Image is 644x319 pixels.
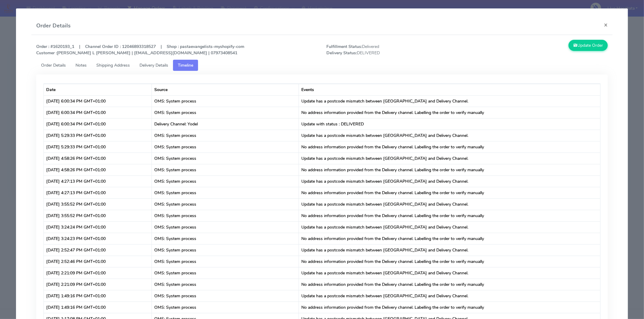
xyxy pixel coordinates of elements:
[152,153,299,164] td: OMS: System process
[299,84,600,95] th: Events
[299,175,600,187] td: Update has a postcode mismatch between [GEOGRAPHIC_DATA] and Delivery Channel.
[599,17,613,33] button: Close
[44,267,152,279] td: [DATE] 2:21:09 PM GMT+01:00
[41,62,66,68] span: Order Details
[44,221,152,233] td: [DATE] 3:24:24 PM GMT+01:00
[44,233,152,244] td: [DATE] 3:24:23 PM GMT+01:00
[299,221,600,233] td: Update has a postcode mismatch between [GEOGRAPHIC_DATA] and Delivery Channel.
[322,43,467,56] span: Delivered DELIVERED
[152,302,299,313] td: OMS: System process
[299,153,600,164] td: Update has a postcode mismatch between [GEOGRAPHIC_DATA] and Delivery Channel.
[152,175,299,187] td: OMS: System process
[152,256,299,267] td: OMS: System process
[44,175,152,187] td: [DATE] 4:27:13 PM GMT+01:00
[299,290,600,302] td: Update has a postcode mismatch between [GEOGRAPHIC_DATA] and Delivery Channel.
[44,302,152,313] td: [DATE] 1:49:16 PM GMT+01:00
[44,198,152,210] td: [DATE] 3:55:52 PM GMT+01:00
[299,256,600,267] td: No address information provided from the Delivery channel. Labelling the order to verify manually
[569,40,608,51] button: Update Order
[299,210,600,221] td: No address information provided from the Delivery channel. Labelling the order to verify manually
[139,62,168,68] span: Delivery Details
[36,22,71,30] h4: Order Details
[299,141,600,153] td: No address information provided from the Delivery channel. Labelling the order to verify manually
[152,233,299,244] td: OMS: System process
[152,118,299,130] td: Delivery Channel: Yodel
[152,244,299,256] td: OMS: System process
[299,130,600,141] td: Update has a postcode mismatch between [GEOGRAPHIC_DATA] and Delivery Channel.
[326,44,362,49] strong: Fulfillment Status:
[152,290,299,302] td: OMS: System process
[36,44,244,56] strong: Order : #1620193_1 | Channel Order ID : 12046893318527 | Shop : pastaevangelists-myshopify-com [P...
[44,107,152,118] td: [DATE] 6:00:34 PM GMT+01:00
[44,210,152,221] td: [DATE] 3:55:52 PM GMT+01:00
[36,50,57,56] strong: Customer :
[44,187,152,198] td: [DATE] 4:27:13 PM GMT+01:00
[299,244,600,256] td: Update has a postcode mismatch between [GEOGRAPHIC_DATA] and Delivery Channel.
[152,141,299,153] td: OMS: System process
[152,107,299,118] td: OMS: System process
[152,84,299,95] th: Source
[152,95,299,107] td: OMS: System process
[299,198,600,210] td: Update has a postcode mismatch between [GEOGRAPHIC_DATA] and Delivery Channel.
[299,118,600,130] td: Update with status : DELIVERED
[152,267,299,279] td: OMS: System process
[152,279,299,290] td: OMS: System process
[44,84,152,95] th: Date
[326,50,357,56] strong: Delivery Status:
[44,153,152,164] td: [DATE] 4:58:26 PM GMT+01:00
[96,62,130,68] span: Shipping Address
[299,302,600,313] td: No address information provided from the Delivery channel. Labelling the order to verify manually
[299,187,600,198] td: No address information provided from the Delivery channel. Labelling the order to verify manually
[44,244,152,256] td: [DATE] 2:52:47 PM GMT+01:00
[44,290,152,302] td: [DATE] 1:49:16 PM GMT+01:00
[152,164,299,175] td: OMS: System process
[299,95,600,107] td: Update has a postcode mismatch between [GEOGRAPHIC_DATA] and Delivery Channel.
[44,130,152,141] td: [DATE] 5:29:33 PM GMT+01:00
[152,221,299,233] td: OMS: System process
[152,187,299,198] td: OMS: System process
[36,60,608,71] ul: Tabs
[299,164,600,175] td: No address information provided from the Delivery channel. Labelling the order to verify manually
[44,95,152,107] td: [DATE] 6:00:34 PM GMT+01:00
[44,141,152,153] td: [DATE] 5:29:33 PM GMT+01:00
[178,62,193,68] span: Timeline
[152,130,299,141] td: OMS: System process
[299,233,600,244] td: No address information provided from the Delivery channel. Labelling the order to verify manually
[152,198,299,210] td: OMS: System process
[44,279,152,290] td: [DATE] 2:21:09 PM GMT+01:00
[75,62,87,68] span: Notes
[152,210,299,221] td: OMS: System process
[299,267,600,279] td: Update has a postcode mismatch between [GEOGRAPHIC_DATA] and Delivery Channel.
[44,164,152,175] td: [DATE] 4:58:26 PM GMT+01:00
[44,118,152,130] td: [DATE] 6:00:34 PM GMT+01:00
[44,256,152,267] td: [DATE] 2:52:46 PM GMT+01:00
[299,279,600,290] td: No address information provided from the Delivery channel. Labelling the order to verify manually
[299,107,600,118] td: No address information provided from the Delivery channel. Labelling the order to verify manually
